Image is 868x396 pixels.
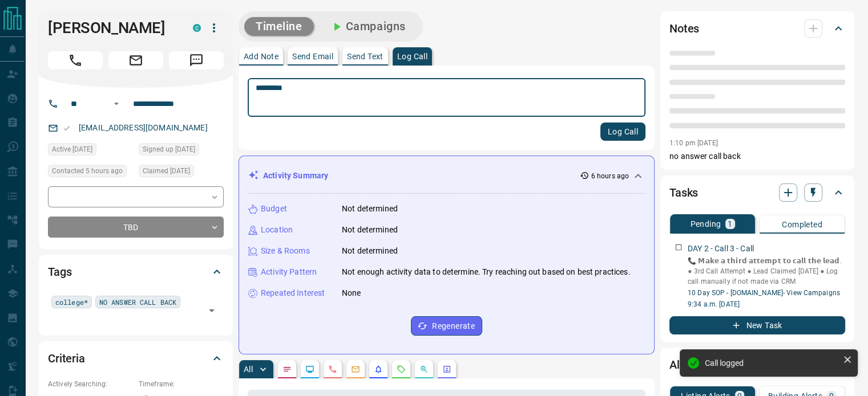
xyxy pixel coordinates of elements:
h2: Tasks [669,183,698,202]
div: Tue Sep 16 2025 [48,165,133,181]
span: Signed up [DATE] [143,144,195,155]
p: no answer call back [669,150,845,162]
div: Sun Sep 14 2025 [48,143,133,159]
p: Send Text [347,52,383,60]
div: Tasks [669,179,845,206]
p: Pending [690,220,721,228]
svg: Calls [328,365,337,374]
div: Tags [48,258,224,285]
p: Not determined [342,245,398,257]
p: Repeated Interest [261,287,325,299]
button: New Task [669,316,845,334]
div: Criteria [48,345,224,372]
svg: Notes [282,365,292,374]
svg: Listing Alerts [374,365,383,374]
div: Sun Sep 14 2025 [139,165,224,181]
div: Notes [669,15,845,42]
div: Call logged [705,358,838,368]
span: Call [48,51,103,70]
p: None [342,287,361,299]
svg: Email Valid [63,124,71,132]
div: Alerts [669,351,845,378]
p: Size & Rooms [261,245,310,257]
svg: Requests [397,365,406,374]
svg: Emails [351,365,360,374]
h1: [PERSON_NAME] [48,19,176,37]
span: Contacted 5 hours ago [52,165,123,177]
p: Completed [782,221,822,228]
button: Open [110,97,123,111]
p: DAY 2 - Call 3 - Call [688,243,754,255]
p: Not determined [342,224,398,236]
span: NO ANSWER CALL BACK [99,296,176,308]
span: Message [169,51,224,70]
p: Not determined [342,203,398,215]
h2: Alerts [669,356,699,374]
svg: Lead Browsing Activity [305,365,314,374]
a: [EMAIL_ADDRESS][DOMAIN_NAME] [79,123,208,132]
p: Location [261,224,293,236]
button: Log Call [600,123,645,141]
div: Activity Summary6 hours ago [248,165,645,186]
span: college* [55,296,88,308]
button: Open [204,303,220,319]
p: Send Email [292,52,333,60]
div: TBD [48,217,224,238]
span: Active [DATE] [52,144,92,155]
p: 📞 𝗠𝗮𝗸𝗲 𝗮 𝘁𝗵𝗶𝗿𝗱 𝗮𝘁𝘁𝗲𝗺𝗽𝘁 𝘁𝗼 𝗰𝗮𝗹𝗹 𝘁𝗵𝗲 𝗹𝗲𝗮𝗱. ● 3rd Call Attempt ● Lead Claimed [DATE] ● Log call manu... [688,256,845,287]
span: Email [108,51,163,70]
p: Budget [261,203,287,215]
h2: Tags [48,263,71,281]
p: 9:34 a.m. [DATE] [688,299,845,309]
p: 1:10 pm [DATE] [669,139,718,147]
p: 6 hours ago [591,171,629,181]
p: Log Call [397,52,427,60]
p: Actively Searching: [48,379,133,389]
p: Add Note [244,52,278,60]
p: Not enough activity data to determine. Try reaching out based on best practices. [342,266,631,278]
button: Timeline [244,17,314,36]
p: Timeframe: [139,379,224,389]
div: condos.ca [193,24,201,32]
button: Regenerate [411,316,482,336]
p: All [244,365,253,373]
a: 10 Day SOP - [DOMAIN_NAME]- View Campaigns [688,289,840,297]
svg: Opportunities [419,365,429,374]
button: Campaigns [318,17,417,36]
p: 1 [728,220,732,228]
p: Activity Summary [263,170,328,182]
svg: Agent Actions [442,365,451,374]
h2: Notes [669,19,699,38]
p: Activity Pattern [261,266,317,278]
span: Claimed [DATE] [143,165,190,177]
h2: Criteria [48,349,85,368]
div: Sat Aug 07 2021 [139,143,224,159]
